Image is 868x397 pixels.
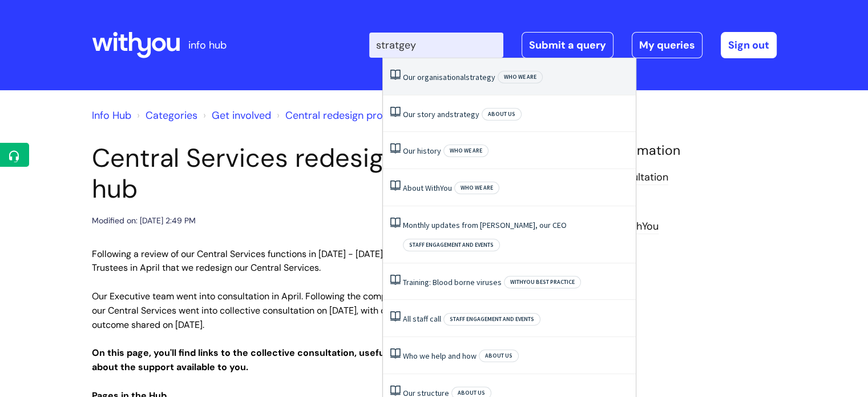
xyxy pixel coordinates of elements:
span: WithYou best practice [504,276,581,288]
span: Who we are [454,182,499,194]
input: Search [369,33,503,58]
span: strategy [466,72,495,82]
a: Our story andstrategy [403,109,479,119]
span: About Us [479,350,519,362]
a: Who we help and how [403,351,477,361]
span: Following a review of our Central Services functions in [DATE] - [DATE], it was agreed with our b... [92,248,517,274]
p: info hub [188,36,227,54]
a: Sign out [721,32,777,58]
li: Solution home [134,106,197,125]
span: Who we are [498,71,543,83]
span: Who we are [443,145,488,157]
a: Central redesign project [285,109,401,122]
a: All staff call [403,314,441,324]
span: Staff engagement and events [403,239,500,251]
a: Categories [146,109,197,122]
span: strategy [450,109,479,119]
a: Our history [403,146,441,156]
span: Staff engagement and events [443,313,540,326]
a: Info Hub [92,109,131,122]
a: My queries [632,32,703,58]
a: Training: Blood borne viruses [403,277,502,287]
span: Our Executive team went into consultation in April. Following the completion of the Executive con... [92,290,543,331]
div: Modified on: [DATE] 2:49 PM [92,214,196,228]
li: Central redesign project [274,106,401,125]
a: Our organisationalstrategy [403,72,495,82]
li: Get involved [200,106,271,125]
a: Submit a query [522,32,613,58]
strong: On this page, you'll find links to the collective consultation, useful documents, and information... [92,347,517,373]
span: About Us [482,108,522,121]
a: Monthly updates from [PERSON_NAME], our CEO [403,220,567,230]
h4: Related Information [560,143,777,159]
h1: Central Services redesign project hub [92,143,543,204]
a: Get involved [212,109,271,122]
div: | - [369,32,777,58]
a: About WithYou [403,183,452,193]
